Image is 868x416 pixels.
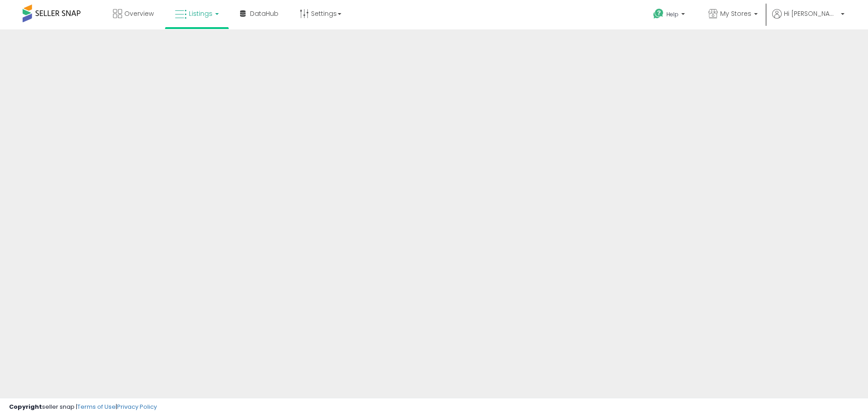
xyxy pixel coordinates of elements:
i: Get Help [653,8,664,19]
span: Listings [189,9,212,18]
strong: Copyright [9,402,42,411]
a: Hi [PERSON_NAME] [772,9,844,29]
a: Help [646,1,694,29]
span: Hi [PERSON_NAME] [784,9,838,18]
span: DataHub [250,9,278,18]
a: Terms of Use [77,402,116,411]
div: seller snap | | [9,403,157,411]
span: Overview [124,9,154,18]
a: Privacy Policy [117,402,157,411]
span: My Stores [720,9,751,18]
span: Help [666,10,679,18]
